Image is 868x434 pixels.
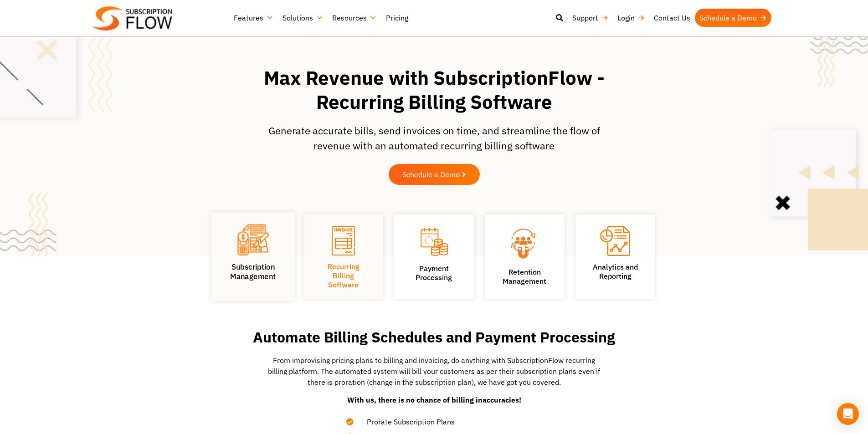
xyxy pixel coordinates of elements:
a: SubscriptionManagement [230,262,276,281]
img: Analytics and Reporting icon [600,226,630,256]
a: Resources [328,9,381,27]
a: Features [229,9,278,27]
span: Prorate Subscription Plans [355,416,455,427]
a: Solutions [278,9,328,27]
img: Subscription Management icon [237,225,268,255]
img: Recurring Billing Software icon [332,226,355,255]
a: Schedule a Demo [389,164,480,185]
strong: With us, there is no chance of billing inaccuracies! [347,395,521,404]
a: Schedule a Demo [695,9,771,27]
a: Pricing [381,9,413,27]
p: From improvising pricing plans to billing and invoicing, do anything with SubscriptionFlow recurr... [266,355,603,388]
a: Recurring Billing Software [328,262,360,289]
p: Generate accurate bills, send invoices on time, and streamline the flow of revenue with an automa... [268,123,601,153]
h2: Automate Billing Schedules and Payment Processing [234,329,635,346]
a: Support [568,9,613,27]
a: Analytics andReporting [593,262,638,281]
a: Login [613,9,649,27]
img: Retention Management icon [498,226,551,260]
img: Subscriptionflow [92,6,172,31]
div: Open Intercom Messenger [837,403,859,425]
span: Schedule a Demo [402,171,460,178]
a: Contact Us [649,9,695,27]
img: Payment Processing icon [419,226,449,257]
a: PaymentProcessing [416,264,452,282]
a: Retention Management [503,267,546,286]
h1: Max Revenue with SubscriptionFlow - Recurring Billing Software [245,66,623,114]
